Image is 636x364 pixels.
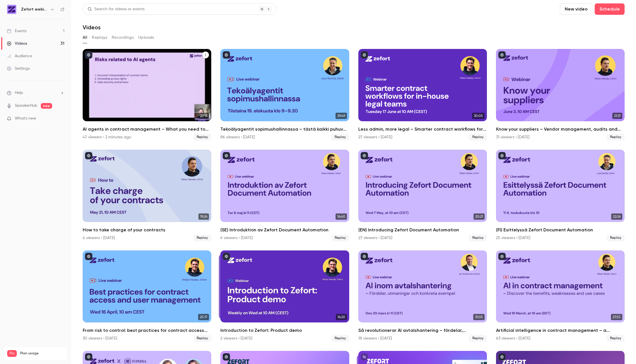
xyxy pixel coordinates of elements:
span: Replay [331,235,349,241]
span: 27:55 [611,314,622,320]
a: 27:55Artificial intelligence in contract management – a comparative look at benefits, weaknesses,... [496,250,625,342]
span: Pro [7,350,17,357]
a: 29:49Tekoälyagentit sopimushallinnassa – tästä kaikki puhuvat juuri nyt86 viewers • [DATE]Replay [220,49,349,141]
div: 63 viewers • [DATE] [496,336,530,341]
li: Så revolutionerar AI avtalshantering – fördelar, utmaningar och konkreta exempel [358,250,487,342]
button: published [85,253,92,260]
span: Replay [193,134,211,141]
span: 29:13 [198,113,209,119]
span: Replay [469,134,487,141]
h2: (EN) Introducing Zefort Document Automation [358,227,487,233]
span: Help [15,90,23,96]
a: 20:21(EN) Introducing Zefort Document Automation27 viewers • [DATE]Replay [358,150,487,241]
div: 2 viewers • [DATE] [220,336,252,341]
li: (SE) Introduktion av Zefort Document Automation [220,150,349,241]
span: What's new [15,116,36,122]
button: published [85,152,92,159]
div: 86 viewers • [DATE] [220,134,255,140]
iframe: Noticeable Trigger [58,116,64,121]
button: New video [560,3,592,15]
button: Recordings [112,33,134,42]
img: Zefort webinars [7,5,16,14]
li: Introduction to Zefort: Product demo [220,250,349,342]
div: 4 viewers • [DATE] [83,235,115,241]
a: 16:40(SE) Introduktion av Zefort Document Automation6 viewers • [DATE]Replay [220,150,349,241]
button: published [361,253,368,260]
div: 47 viewers • 2 minutes ago [83,134,131,140]
button: published [223,253,230,260]
section: Videos [83,3,625,361]
h2: AI agents in contract management – What you need to know right now [83,126,211,133]
div: Settings [7,66,30,71]
li: Know your suppliers – Vendor management, audits and NIS2 compliance [496,49,625,141]
a: 16:2016:20Introduction to Zefort: Product demo2 viewers • [DATE]Replay [220,250,349,342]
span: Replay [607,335,625,342]
a: 21:31Know your suppliers – Vendor management, audits and NIS2 compliance31 viewers • [DATE]Replay [496,49,625,141]
button: unpublished [361,353,368,361]
button: published [498,152,506,159]
li: From risk to control: best practices for contract access and user management [83,250,211,342]
a: 25:17From risk to control: best practices for contract access and user management30 viewers • [DA... [83,250,211,342]
button: published [85,51,92,59]
h2: Know your suppliers – Vendor management, audits and NIS2 compliance [496,126,625,133]
span: 29:49 [336,113,347,119]
span: 25:17 [198,314,209,320]
a: 22:26(FI) Esittelyssä Zefort Document Automation25 viewers • [DATE]Replay [496,150,625,241]
div: 18 viewers • [DATE] [358,336,392,341]
h1: Videos [83,24,101,31]
button: Schedule [595,3,625,15]
div: Audience [7,53,32,59]
div: Videos [7,41,27,46]
span: Replay [469,335,487,342]
span: Replay [193,335,211,342]
div: 27 viewers • [DATE] [358,134,392,140]
h2: (FI) Esittelyssä Zefort Document Automation [496,227,625,233]
a: SpeakerHub [15,103,37,109]
button: All [83,33,87,42]
button: published [498,353,506,361]
a: 30:05Less admin, more legal – Smarter contract workflows for in-house teams27 viewers • [DATE]Replay [358,49,487,141]
li: (EN) Introducing Zefort Document Automation [358,150,487,241]
h2: How to take charge of your contracts [83,227,211,233]
span: Replay [193,235,211,241]
span: Plan usage [20,351,64,356]
button: published [85,353,92,361]
div: 31 viewers • [DATE] [496,134,529,140]
button: published [223,51,230,59]
h2: Less admin, more legal – Smarter contract workflows for in-house teams [358,126,487,133]
h2: Artificial intelligence in contract management – a comparative look at benefits, weaknesses, and ... [496,327,625,334]
li: Artificial intelligence in contract management – a comparative look at benefits, weaknesses, and ... [496,250,625,342]
li: help-dropdown-opener [7,90,64,96]
h2: Så revolutionerar AI avtalshantering – fördelar, utmaningar och konkreta exempel [358,327,487,334]
h2: (SE) Introduktion av Zefort Document Automation [220,227,349,233]
li: Tekoälyagentit sopimushallinnassa – tästä kaikki puhuvat juuri nyt [220,49,349,141]
span: new [41,103,52,109]
span: 20:21 [474,213,485,220]
a: 31:05Så revolutionerar AI avtalshantering – fördelar, utmaningar och konkreta exempel18 viewers •... [358,250,487,342]
h2: From risk to control: best practices for contract access and user management [83,327,211,334]
div: Events [7,28,27,34]
button: Uploads [138,33,154,42]
a: 29:13AI agents in contract management – What you need to know right now47 viewers • 2 minutes ago... [83,49,211,141]
span: 16:20 [336,314,347,320]
span: 21:31 [612,113,622,119]
button: Replays [92,33,107,42]
span: 30:05 [472,113,485,119]
span: Replay [469,235,487,241]
button: published [223,152,230,159]
span: 16:40 [336,213,347,220]
div: 27 viewers • [DATE] [358,235,392,241]
li: How to take charge of your contracts [83,150,211,241]
button: published [361,51,368,59]
span: 31:05 [473,314,485,320]
button: published [498,51,506,59]
button: published [223,353,230,361]
div: Search for videos or events [88,6,145,12]
li: (FI) Esittelyssä Zefort Document Automation [496,150,625,241]
h2: Introduction to Zefort: Product demo [220,327,349,334]
div: 6 viewers • [DATE] [220,235,253,241]
span: Replay [331,134,349,141]
div: 30 viewers • [DATE] [83,336,117,341]
h6: Zefort webinars [21,7,48,12]
li: Less admin, more legal – Smarter contract workflows for in-house teams [358,49,487,141]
